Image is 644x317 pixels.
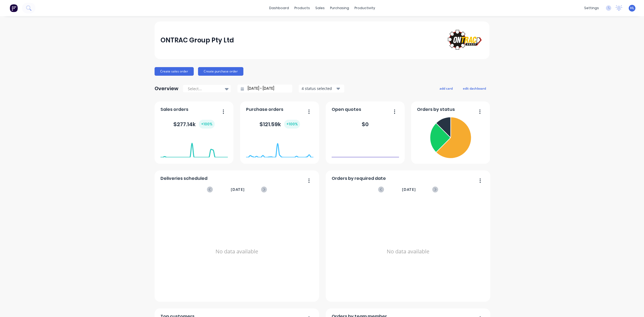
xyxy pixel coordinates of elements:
div: $ 0 [362,120,369,128]
div: products [292,4,313,12]
span: Orders by status [417,106,455,113]
div: sales [313,4,327,12]
img: Factory [10,4,18,12]
a: dashboard [266,4,292,12]
div: + 100 % [284,120,300,129]
span: Orders by required date [332,175,386,182]
span: Open quotes [332,106,361,113]
button: 4 status selected [299,85,344,93]
div: $ 277.14k [173,120,215,129]
div: ONTRAC Group Pty Ltd [160,35,234,46]
img: ONTRAC Group Pty Ltd [446,28,484,52]
span: [DATE] [231,187,245,192]
div: settings [581,4,602,12]
button: edit dashboard [459,85,489,92]
div: 4 status selected [302,86,335,91]
div: $ 121.59k [259,120,300,129]
div: Overview [155,83,178,94]
span: Purchase orders [246,106,283,113]
button: Create purchase order [198,67,243,76]
span: Sales orders [160,106,188,113]
div: productivity [352,4,378,12]
button: add card [436,85,456,92]
div: No data available [160,199,313,304]
div: No data available [332,199,485,304]
div: purchasing [327,4,352,12]
span: [DATE] [402,187,416,192]
button: Create sales order [155,67,194,76]
div: + 100 % [199,120,215,129]
span: HL [630,6,634,10]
